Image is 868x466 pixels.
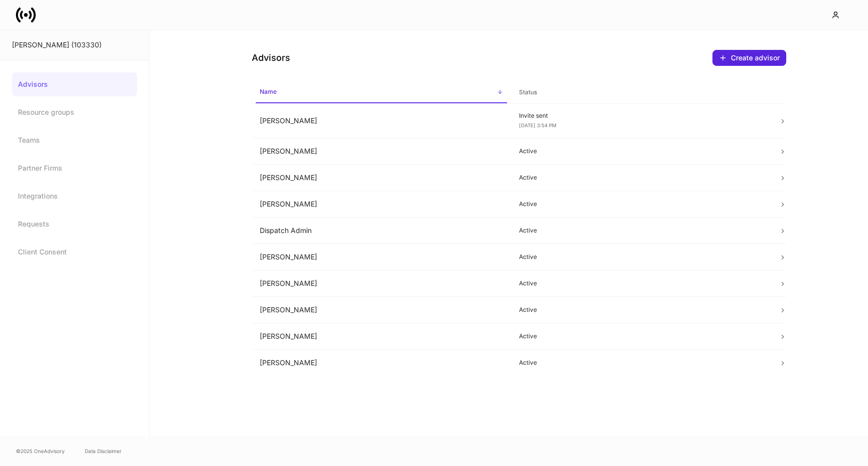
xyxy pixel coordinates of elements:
[519,122,556,128] span: [DATE] 3:54 PM
[519,359,763,367] p: Active
[719,54,780,62] div: Create advisor
[519,147,763,155] p: Active
[252,218,512,244] td: Dispatch Admin
[12,72,137,96] a: Advisors
[519,200,763,208] p: Active
[12,156,137,180] a: Partner Firms
[519,279,763,287] p: Active
[519,112,763,120] p: Invite sent
[85,447,122,455] a: Data Disclaimer
[252,350,512,376] td: [PERSON_NAME]
[519,227,763,234] p: Active
[252,191,512,218] td: [PERSON_NAME]
[252,104,512,138] td: [PERSON_NAME]
[252,52,290,64] h4: Advisors
[252,244,512,270] td: [PERSON_NAME]
[519,253,763,261] p: Active
[12,100,137,124] a: Resource groups
[252,323,512,350] td: [PERSON_NAME]
[12,40,137,50] div: [PERSON_NAME] (103330)
[252,165,512,191] td: [PERSON_NAME]
[519,174,763,182] p: Active
[12,128,137,152] a: Teams
[252,270,512,297] td: [PERSON_NAME]
[712,50,786,66] button: Create advisor
[519,87,537,97] h6: Status
[519,306,763,314] p: Active
[260,87,277,96] h6: Name
[252,297,512,323] td: [PERSON_NAME]
[515,82,767,103] span: Status
[519,332,763,340] p: Active
[16,447,65,455] span: © 2025 OneAdvisory
[12,212,137,236] a: Requests
[12,240,137,264] a: Client Consent
[252,138,512,165] td: [PERSON_NAME]
[256,82,508,103] span: Name
[12,184,137,208] a: Integrations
